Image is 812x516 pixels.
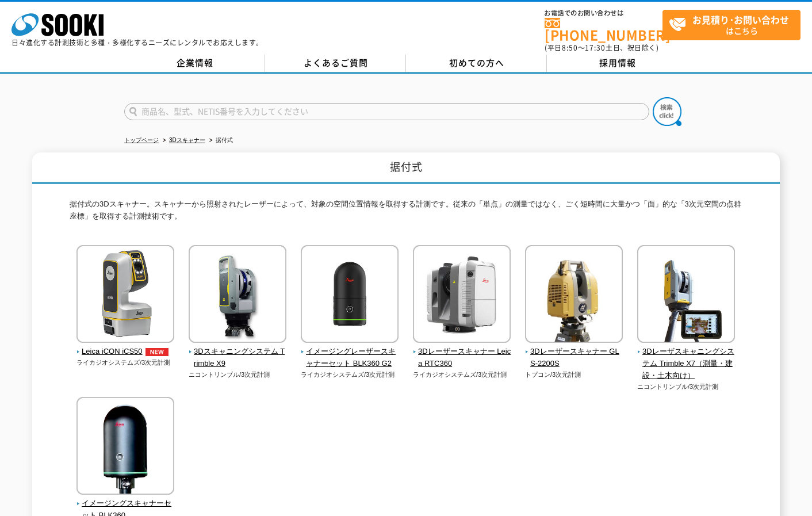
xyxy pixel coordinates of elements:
[525,245,623,346] img: 3Dレーザースキャナー GLS-2200S
[301,335,399,370] a: イメージングレーザースキャナーセット BLK360 G2
[76,245,174,346] img: Leica iCON iCS50
[547,55,688,72] a: 採用情報
[32,152,780,184] h1: 据付式
[265,55,406,72] a: よくあるご質問
[662,10,800,40] a: お見積り･お問い合わせはこちら
[124,137,159,143] a: トップページ
[545,43,658,53] span: (平日 ～ 土日、祝日除く)
[76,397,174,498] img: イメージングスキャナーセット BLK360
[692,13,789,26] strong: お見積り･お問い合わせ
[525,335,623,370] a: 3Dレーザースキャナー GLS-2200S
[413,245,511,346] img: 3Dレーザースキャナー Leica RTC360
[637,382,736,392] p: ニコントリンブル/3次元計測
[189,245,286,346] img: 3Dスキャニングシステム Trimble X9
[189,335,287,370] a: 3Dスキャニングシステム Trimble X9
[637,245,735,346] img: 3Dレーザスキャニングシステム Trimble X7（測量・建設・土木向け）
[189,370,287,380] p: ニコントリンブル/3次元計測
[76,358,175,368] p: ライカジオシステムズ/3次元計測
[562,43,578,53] span: 8:50
[413,370,511,380] p: ライカジオシステムズ/3次元計測
[189,346,287,370] span: 3Dスキャニングシステム Trimble X9
[169,137,205,143] a: 3Dスキャナー
[124,55,265,72] a: 企業情報
[637,335,736,382] a: 3Dレーザスキャニングシステム Trimble X7（測量・建設・土木向け）
[653,97,681,126] img: btn_search.png
[76,335,175,358] a: Leica iCON iCS50NEW
[449,56,504,69] span: 初めての方へ
[525,370,623,380] p: トプコン/3次元計測
[301,370,399,380] p: ライカジオシステムズ/3次元計測
[545,18,662,41] a: [PHONE_NUMBER]
[413,346,511,370] span: 3Dレーザースキャナー Leica RTC360
[124,103,649,120] input: 商品名、型式、NETIS番号を入力してください
[545,10,662,17] span: お電話でのお問い合わせは
[525,346,623,370] span: 3Dレーザースキャナー GLS-2200S
[301,245,399,346] img: イメージングレーザースキャナーセット BLK360 G2
[406,55,547,72] a: 初めての方へ
[12,39,263,46] p: 日々進化する計測技術と多種・多様化するニーズにレンタルでお応えします。
[76,346,175,358] span: Leica iCON iCS50
[143,348,171,356] img: NEW
[301,346,399,370] span: イメージングレーザースキャナーセット BLK360 G2
[637,346,736,381] span: 3Dレーザスキャニングシステム Trimble X7（測量・建設・土木向け）
[70,198,742,228] p: 据付式の3Dスキャナー。スキャナーから照射されたレーザーによって、対象の空間位置情報を取得する計測です。従来の「単点」の測量ではなく、ごく短時間に大量かつ「面」的な「3次元空間の点群座標」を取得...
[207,135,233,147] li: 据付式
[585,43,606,53] span: 17:30
[413,335,511,370] a: 3Dレーザースキャナー Leica RTC360
[669,10,800,39] span: はこちら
